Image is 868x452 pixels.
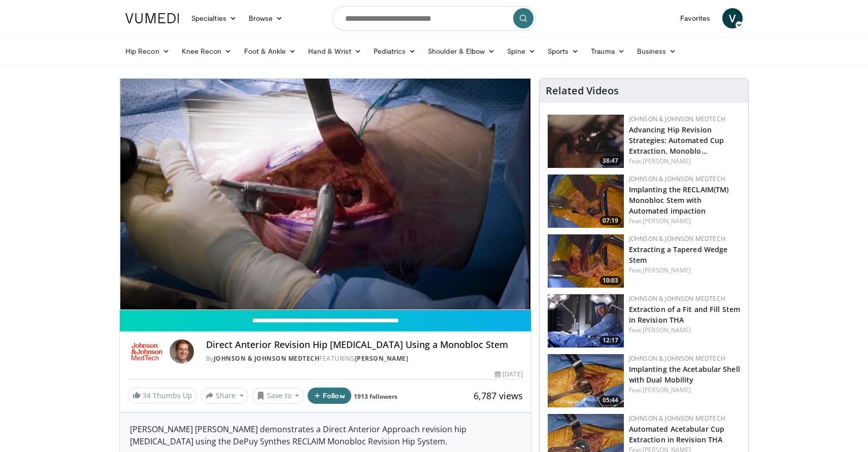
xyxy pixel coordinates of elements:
[119,41,176,61] a: Hip Recon
[629,217,740,226] div: Feat.
[629,266,740,275] div: Feat.
[355,354,409,363] a: [PERSON_NAME]
[125,13,179,23] img: VuMedi Logo
[629,157,740,166] div: Feat.
[629,185,729,216] a: Implanting the RECLAIM(TM) Monobloc Stem with Automated impaction
[599,336,621,345] span: 12:17
[629,115,725,123] a: Johnson & Johnson MedTech
[629,424,724,444] a: Automated Acetabular Cup Extraction in Revision THA
[629,354,725,363] a: Johnson & Johnson MedTech
[185,8,243,28] a: Specialties
[629,175,725,183] a: Johnson & Johnson MedTech
[674,8,716,28] a: Favorites
[128,388,197,403] a: 34 Thumbs Up
[643,217,691,225] a: [PERSON_NAME]
[629,245,728,265] a: Extracting a Tapered Wedge Stem
[643,386,691,394] a: [PERSON_NAME]
[548,115,624,168] a: 38:47
[308,388,351,404] button: Follow
[629,294,725,303] a: Johnson & Johnson MedTech
[214,354,320,363] a: Johnson & Johnson MedTech
[548,294,624,347] img: 82aed312-2a25-4631-ae62-904ce62d2708.150x105_q85_crop-smart_upscale.jpg
[495,370,522,379] div: [DATE]
[629,364,740,385] a: Implanting the Acetabular Shell with Dual Mobility
[422,41,501,61] a: Shoulder & Elbow
[643,266,691,274] a: [PERSON_NAME]
[243,8,289,28] a: Browse
[206,339,523,351] h4: Direct Anterior Revision Hip [MEDICAL_DATA] Using a Monobloc Stem
[548,234,624,288] img: 0b84e8e2-d493-4aee-915d-8b4f424ca292.150x105_q85_crop-smart_upscale.jpg
[548,354,624,407] a: 05:44
[629,414,725,423] a: Johnson & Johnson MedTech
[585,41,631,61] a: Trauma
[252,388,304,404] button: Save to
[128,339,165,364] img: Johnson & Johnson MedTech
[120,79,531,310] video-js: Video Player
[722,8,743,28] a: V
[548,354,624,407] img: 9c1ab193-c641-4637-bd4d-10334871fca9.150x105_q85_crop-smart_upscale.jpg
[170,339,194,364] img: Avatar
[599,396,621,405] span: 05:44
[354,392,397,401] a: 1913 followers
[629,386,740,395] div: Feat.
[542,41,585,61] a: Sports
[546,85,619,97] h4: Related Videos
[599,276,621,285] span: 10:03
[201,388,248,404] button: Share
[643,157,691,165] a: [PERSON_NAME]
[368,41,422,61] a: Pediatrics
[599,156,621,165] span: 38:47
[629,125,724,156] a: Advancing Hip Revision Strategies: Automated Cup Extraction, Monoblo…
[501,41,541,61] a: Spine
[643,326,691,334] a: [PERSON_NAME]
[176,41,238,61] a: Knee Recon
[548,175,624,228] img: ffc33e66-92ed-4f11-95c4-0a160745ec3c.150x105_q85_crop-smart_upscale.jpg
[548,115,624,168] img: 9f1a5b5d-2ba5-4c40-8e0c-30b4b8951080.150x105_q85_crop-smart_upscale.jpg
[631,41,683,61] a: Business
[302,41,368,61] a: Hand & Wrist
[143,391,151,400] span: 34
[332,6,536,30] input: Search topics, interventions
[629,326,740,335] div: Feat.
[238,41,303,61] a: Foot & Ankle
[548,294,624,347] a: 12:17
[629,304,740,325] a: Extraction of a Fit and Fill Stem in Revision THA
[474,390,523,402] span: 6,787 views
[206,354,523,363] div: By FEATURING
[599,216,621,225] span: 07:19
[548,175,624,228] a: 07:19
[548,234,624,288] a: 10:03
[629,234,725,243] a: Johnson & Johnson MedTech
